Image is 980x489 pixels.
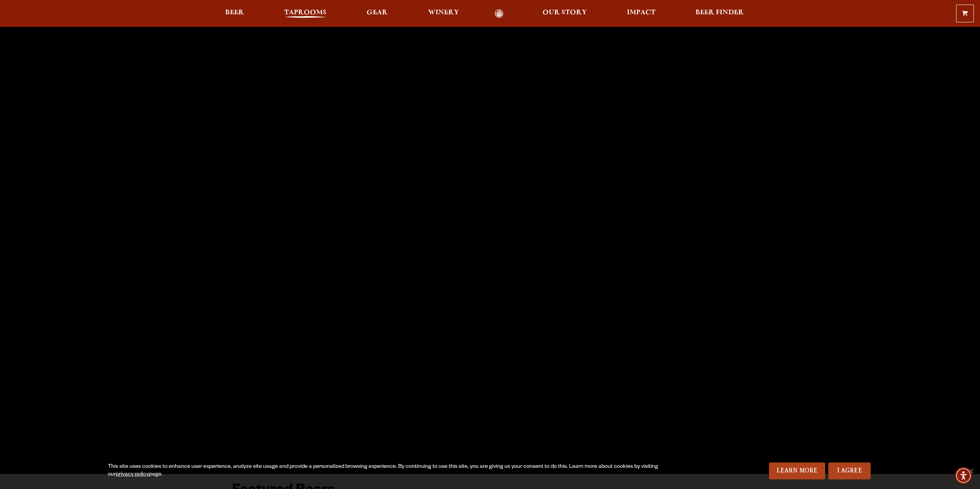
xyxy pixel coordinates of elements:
[423,9,464,18] a: Winery
[116,472,149,478] a: privacy policy
[769,462,826,479] a: Learn More
[485,9,514,18] a: Odell Home
[695,10,744,16] span: Beer Finder
[955,467,972,484] div: Accessibility Menu
[367,10,388,16] span: Gear
[108,463,673,479] div: This site uses cookies to enhance user experience, analyze site usage and provide a personalized ...
[428,10,459,16] span: Winery
[538,9,592,18] a: Our Story
[543,10,587,16] span: Our Story
[284,10,327,16] span: Taprooms
[690,9,749,18] a: Beer Finder
[622,9,660,18] a: Impact
[220,9,249,18] a: Beer
[279,9,332,18] a: Taprooms
[225,10,244,16] span: Beer
[362,9,393,18] a: Gear
[627,10,655,16] span: Impact
[828,462,871,479] a: I Agree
